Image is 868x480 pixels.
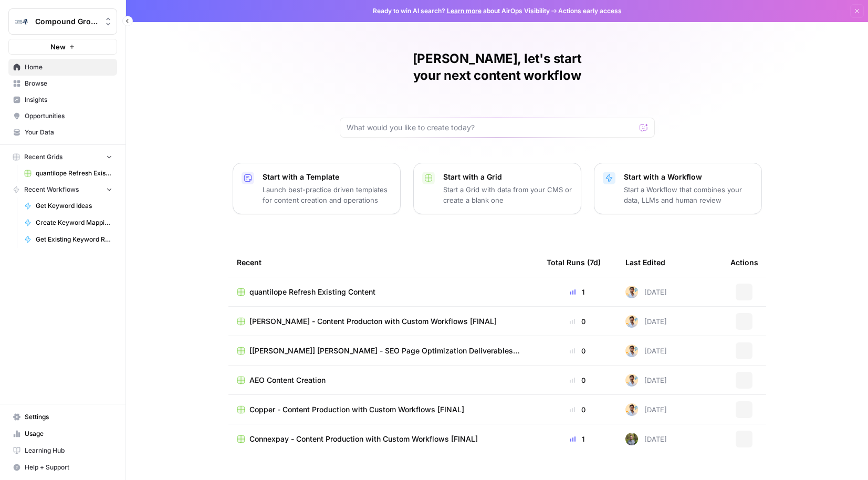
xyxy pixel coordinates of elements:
[25,463,112,472] span: Help + Support
[12,12,31,31] img: Compound Growth Logo
[443,184,572,205] p: Start a Grid with data from your CMS or create a blank one
[625,345,667,357] div: [DATE]
[625,345,638,357] img: lbvmmv95rfn6fxquksmlpnk8be0v
[8,182,117,197] button: Recent Workflows
[25,95,112,105] span: Insights
[237,434,530,444] a: Connexpay - Content Production with Custom Workflows [FINAL]
[237,404,530,415] a: Copper - Content Production with Custom Workflows [FINAL]
[625,374,638,387] img: lbvmmv95rfn6fxquksmlpnk8be0v
[547,316,609,327] div: 0
[8,442,117,459] a: Learning Hub
[233,163,401,214] button: Start with a TemplateLaunch best-practice driven templates for content creation and operations
[24,152,62,162] span: Recent Grids
[625,403,638,416] img: lbvmmv95rfn6fxquksmlpnk8be0v
[25,111,112,121] span: Opportunities
[25,62,112,72] span: Home
[347,122,635,133] input: What would you like to create today?
[25,79,112,88] span: Browse
[19,197,117,214] a: Get Keyword Ideas
[25,446,112,455] span: Learning Hub
[36,235,112,244] span: Get Existing Keyword Recommendations
[237,346,530,356] a: [[PERSON_NAME]] [PERSON_NAME] - SEO Page Optimization Deliverables [FINAL]
[8,39,117,55] button: New
[625,286,638,298] img: lbvmmv95rfn6fxquksmlpnk8be0v
[8,459,117,476] button: Help + Support
[8,425,117,442] a: Usage
[8,149,117,165] button: Recent Grids
[237,375,530,385] a: AEO Content Creation
[36,218,112,227] span: Create Keyword Mapping Logic for Page Group
[249,434,478,444] span: Connexpay - Content Production with Custom Workflows [FINAL]
[547,346,609,356] div: 0
[50,41,66,52] span: New
[237,316,530,327] a: [PERSON_NAME] - Content Producton with Custom Workflows [FINAL]
[594,163,762,214] button: Start with a WorkflowStart a Workflow that combines your data, LLMs and human review
[237,287,530,297] a: quantilope Refresh Existing Content
[558,6,622,16] span: Actions early access
[36,169,112,178] span: quantilope Refresh Existing Content
[547,434,609,444] div: 1
[263,184,392,205] p: Launch best-practice driven templates for content creation and operations
[625,433,667,445] div: [DATE]
[237,248,530,277] div: Recent
[8,75,117,92] a: Browse
[263,172,392,182] p: Start with a Template
[8,91,117,108] a: Insights
[25,128,112,137] span: Your Data
[625,248,665,277] div: Last Edited
[547,404,609,415] div: 0
[624,172,753,182] p: Start with a Workflow
[35,16,99,27] span: Compound Growth
[36,201,112,211] span: Get Keyword Ideas
[19,165,117,182] a: quantilope Refresh Existing Content
[547,248,601,277] div: Total Runs (7d)
[8,59,117,76] a: Home
[625,403,667,416] div: [DATE]
[8,409,117,425] a: Settings
[19,231,117,248] a: Get Existing Keyword Recommendations
[249,316,497,327] span: [PERSON_NAME] - Content Producton with Custom Workflows [FINAL]
[249,375,326,385] span: AEO Content Creation
[625,433,638,445] img: ir1ty8mf6kvc1hjjoy03u9yxuew8
[443,172,572,182] p: Start with a Grid
[625,315,667,328] div: [DATE]
[24,185,79,194] span: Recent Workflows
[413,163,581,214] button: Start with a GridStart a Grid with data from your CMS or create a blank one
[249,346,530,356] span: [[PERSON_NAME]] [PERSON_NAME] - SEO Page Optimization Deliverables [FINAL]
[249,404,464,415] span: Copper - Content Production with Custom Workflows [FINAL]
[8,124,117,141] a: Your Data
[547,375,609,385] div: 0
[19,214,117,231] a: Create Keyword Mapping Logic for Page Group
[8,8,117,35] button: Workspace: Compound Growth
[625,374,667,387] div: [DATE]
[249,287,375,297] span: quantilope Refresh Existing Content
[373,6,550,16] span: Ready to win AI search? about AirOps Visibility
[547,287,609,297] div: 1
[624,184,753,205] p: Start a Workflow that combines your data, LLMs and human review
[340,50,655,84] h1: [PERSON_NAME], let's start your next content workflow
[8,108,117,124] a: Opportunities
[25,412,112,422] span: Settings
[730,248,758,277] div: Actions
[25,429,112,439] span: Usage
[625,315,638,328] img: lbvmmv95rfn6fxquksmlpnk8be0v
[625,286,667,298] div: [DATE]
[447,7,482,15] a: Learn more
